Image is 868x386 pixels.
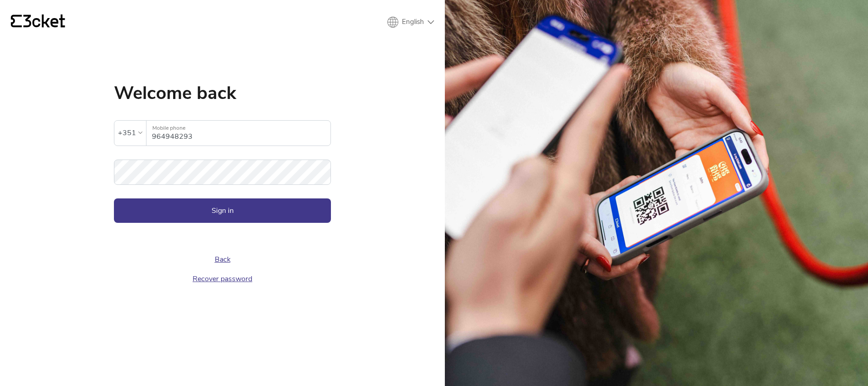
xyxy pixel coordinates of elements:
[215,254,231,264] a: Back
[11,14,65,30] a: {' '}
[114,198,331,223] button: Sign in
[114,84,331,102] h1: Welcome back
[11,15,22,28] g: {' '}
[146,121,330,136] label: Mobile phone
[152,121,330,146] input: Mobile phone
[118,126,136,140] div: +351
[193,274,252,284] a: Recover password
[114,160,331,174] label: Password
